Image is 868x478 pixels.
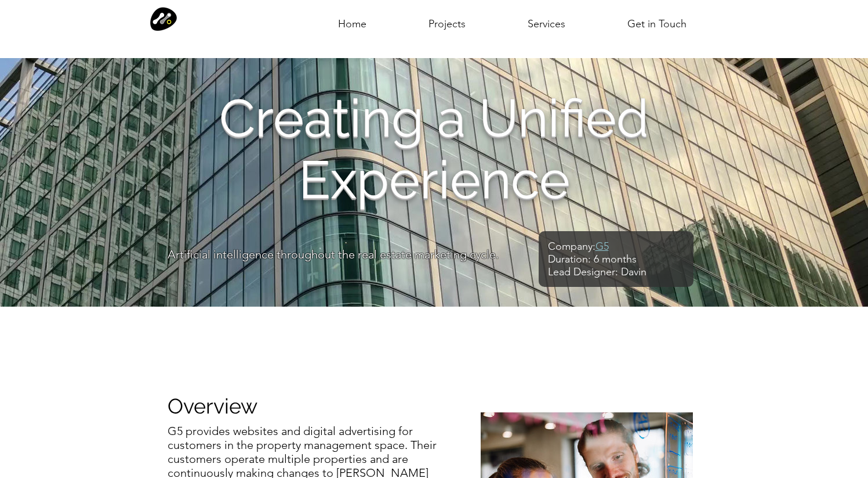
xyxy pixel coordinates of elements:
a: Projects [398,4,497,33]
span: Lead Designer: Davin [548,265,647,278]
span: Duration: 6 months [548,253,637,265]
h5: Overview [168,394,347,418]
a: Get in Touch [597,4,717,33]
span: Company: [548,240,595,253]
img: Modular Logo icon only.png [150,6,177,31]
p: Projects [424,5,470,43]
a: Home [307,4,398,33]
p: Get in Touch [623,5,691,43]
p: Home [333,5,371,43]
a: G5 [595,240,609,253]
a: Services [497,4,597,33]
span: Creating a Unified Experience [219,87,649,210]
span: Artificial intelligence throughout the real estate marketing cycle. [168,247,499,261]
p: Services [523,5,570,43]
nav: Site [307,4,717,33]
